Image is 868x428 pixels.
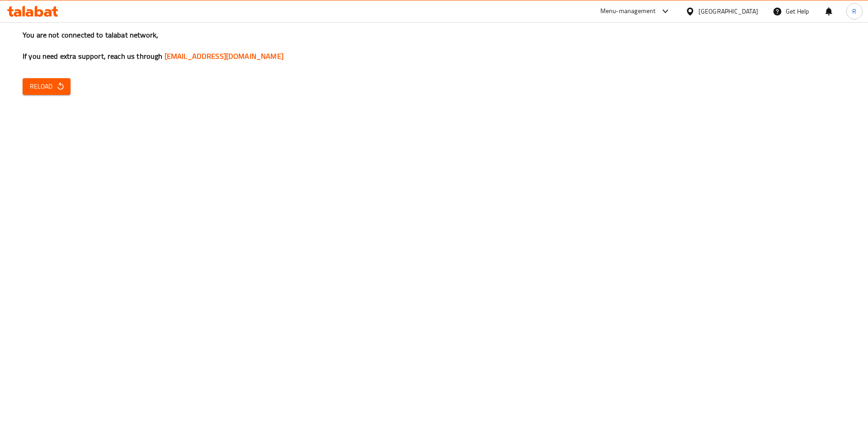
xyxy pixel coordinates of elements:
[852,6,856,16] span: R
[698,6,758,16] div: [GEOGRAPHIC_DATA]
[23,30,845,61] h3: You are not connected to talabat network, If you need extra support, reach us through
[600,6,656,17] div: Menu-management
[165,49,283,63] a: [EMAIL_ADDRESS][DOMAIN_NAME]
[23,78,71,95] button: Reload
[30,81,63,92] span: Reload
